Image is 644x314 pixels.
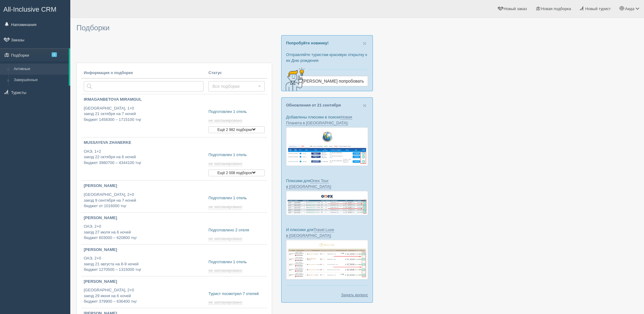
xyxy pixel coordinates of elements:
a: IRMAGANBETOVA MIRAMGUL [GEOGRAPHIC_DATA], 1+0заезд 21 октября на 7 ночейбюджет 1458300 – 1715100 тңг [81,94,206,128]
img: creative-idea-2907357.png [282,67,306,92]
a: не запланировано [208,300,243,305]
span: Подборки [76,24,109,32]
button: Ещё 2 982 подборки [208,126,265,133]
p: IRMAGANBETOVA MIRAMGUL [84,97,204,103]
p: Попробуйте новинку! [286,40,368,46]
p: [PERSON_NAME] [84,183,204,189]
p: [PERSON_NAME] [84,279,204,285]
span: не запланировано [208,300,242,305]
input: Поиск по стране или туристу [84,81,204,92]
p: MUSSAYEVA ZHANERKE [84,140,204,146]
a: Задать вопрос [341,292,368,298]
a: [PERSON_NAME] попробовать [298,76,368,86]
p: Подготовлен 1 отель [208,195,265,201]
p: [PERSON_NAME] [84,215,204,221]
p: ОАЭ, 2+0 заезд 21 августа на 8-9 ночей бюджет 1270500 – 1315000 тңг [84,256,204,273]
span: не запланировано [208,161,242,166]
span: не запланировано [208,236,242,241]
th: Информация о подборке [81,68,206,79]
p: [GEOGRAPHIC_DATA], 2+0 заезд 29 июня на 6 ночей бюджет 379900 – 636400 тңг [84,287,204,305]
p: Отправляйте туристам красивую открытку к их Дню рождения [286,52,368,63]
span: Новый турист [585,6,611,11]
span: Все подборки [212,83,257,89]
a: Onex Tour в [GEOGRAPHIC_DATA] [286,178,331,189]
a: не запланировано [208,236,243,241]
span: Аида [625,6,635,11]
span: 1 [52,52,57,57]
span: не запланировано [208,268,242,273]
p: И плюсики для : [286,227,368,238]
p: Подготовлено 2 отеля [208,227,265,233]
a: Завершённые [11,75,69,86]
a: не запланировано [208,161,243,166]
p: Добавлены плюсики в поиске : [286,114,368,126]
img: travel-luxe-%D0%BF%D0%BE%D0%B4%D0%B1%D0%BE%D1%80%D0%BA%D0%B0-%D1%81%D1%80%D0%BC-%D0%B4%D0%BB%D1%8... [286,240,368,279]
p: [GEOGRAPHIC_DATA], 1+0 заезд 21 октября на 7 ночей бюджет 1458300 – 1715100 тңг [84,106,204,123]
button: Ещё 2 008 подборок [208,170,265,176]
a: Обновления от 21 сентября [286,103,341,107]
span: All-Inclusive CRM [3,6,57,13]
p: [GEOGRAPHIC_DATA], 2+0 заезд 9 сентября на 7 ночей бюджет от 1016000 тңг [84,192,204,209]
p: Турист посмотрел 7 отелей [208,291,265,297]
a: MUSSAYEVA ZHANERKE ОАЭ, 1+2заезд 22 октября на 6 ночейбюджет 3980700 – 4344100 тңг [81,137,206,171]
a: [PERSON_NAME] ОАЭ, 2+0заезд 21 августа на 8-9 ночейбюджет 1270500 – 1315000 тңг [81,245,206,275]
span: × [363,102,366,109]
button: Close [363,40,366,47]
img: onex-tour-proposal-crm-for-travel-agency.png [286,191,368,215]
th: Статус [206,68,267,79]
span: не запланировано [208,118,242,123]
a: [PERSON_NAME] [GEOGRAPHIC_DATA], 2+0заезд 29 июня на 6 ночейбюджет 379900 – 636400 тңг [81,276,206,307]
span: не запланировано [208,204,242,209]
p: [PERSON_NAME] [84,247,204,253]
p: Подготовлен 1 отель [208,109,265,115]
a: [PERSON_NAME] ОАЭ, 2+0заезд 27 июля на 6 ночейбюджет 603000 – 620800 тңг [81,213,206,244]
p: ОАЭ, 1+2 заезд 22 октября на 6 ночей бюджет 3980700 – 4344100 тңг [84,149,204,166]
span: Новый заказ [504,6,527,11]
a: [PERSON_NAME] [GEOGRAPHIC_DATA], 2+0заезд 9 сентября на 7 ночейбюджет от 1016000 тңг [81,181,206,211]
button: Close [363,102,366,109]
button: Все подборки [208,81,265,92]
a: не запланировано [208,204,243,209]
a: All-Inclusive CRM [0,0,70,17]
img: new-planet-%D0%BF%D1%96%D0%B4%D0%B1%D1%96%D1%80%D0%BA%D0%B0-%D1%81%D1%80%D0%BC-%D0%B4%D0%BB%D1%8F... [286,127,368,166]
a: не запланировано [208,118,243,123]
a: Travel Luxe в [GEOGRAPHIC_DATA] [286,227,334,238]
p: Подготовлен 1 отель [208,152,265,158]
a: не запланировано [208,268,243,273]
p: Подготовлен 1 отель [208,259,265,265]
p: Плюсики для : [286,178,368,189]
p: ОАЭ, 2+0 заезд 27 июля на 6 ночей бюджет 603000 – 620800 тңг [84,224,204,241]
span: Новая подборка [541,6,571,11]
a: Новая Планета в [GEOGRAPHIC_DATA] [286,115,352,125]
a: Активные [11,64,69,75]
span: × [363,40,366,47]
